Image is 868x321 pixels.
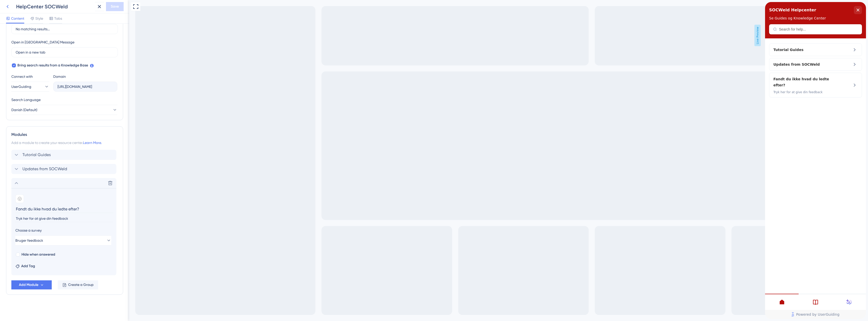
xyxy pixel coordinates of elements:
span: Live Preview [625,25,632,46]
span: Add Module [19,282,38,288]
span: Bring search results from a Knowledge Base [17,62,88,68]
button: UserGuiding [11,82,49,92]
span: Content [11,15,24,21]
span: Add Tag [21,263,35,269]
span: Hide when answered [21,252,55,258]
input: No matching results... [16,26,114,32]
span: Create a Group [68,282,94,288]
input: company.help.userguiding.com [58,84,113,89]
div: Tutorial Guides [11,150,118,160]
span: Updates from SOCWeld [22,166,67,172]
div: Connect with [11,73,49,80]
span: UserGuiding [11,84,31,90]
span: Fandt du ikke hvad du ledte efter? [8,74,76,86]
span: Brug for hjælp? [13,3,61,9]
div: Tutorial Guides [8,45,76,51]
div: HelpCenter SOCWeld [16,3,93,10]
div: Updates from SOCWeld [8,59,76,65]
input: Open in a new tab [16,50,114,55]
input: Description [15,215,113,222]
button: Add Tag [15,263,35,269]
button: Save [106,2,124,11]
span: Powered by UserGuiding [31,309,74,315]
span: Danish (Default) [11,107,37,113]
div: Domain [53,73,66,80]
input: Header [15,205,113,213]
span: Bruger feedback [15,237,43,243]
button: Create a Group [58,280,98,289]
span: Search Language [11,97,41,103]
a: Learn More. [83,141,102,145]
span: Tryk her for at give din feedback [8,88,76,92]
span: Style [35,15,43,21]
div: Open in [GEOGRAPHIC_DATA] Message [11,39,74,45]
input: Search for help... [14,25,93,29]
div: 3 [65,5,68,9]
span: Add a module to create your resource center. [11,141,83,145]
span: Se Guides og Knowledge Center [4,14,61,18]
div: Updates from SOCWeld [11,164,118,174]
div: Modules [11,132,118,138]
span: Tabs [54,15,62,21]
button: Danish (Default) [11,105,117,115]
span: SOCWeld Helpcenter [4,4,51,12]
span: Tutorial Guides [8,45,68,51]
span: Updates from SOCWeld [8,59,68,65]
button: Add Module [11,280,52,289]
div: Choose a survey [15,227,112,233]
button: Bruger feedback [15,235,111,245]
div: close resource center [89,4,97,12]
span: Tutorial Guides [22,152,51,158]
span: Save [111,4,119,10]
div: Fandt du ikke hvad du ledte efter? [8,74,76,92]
